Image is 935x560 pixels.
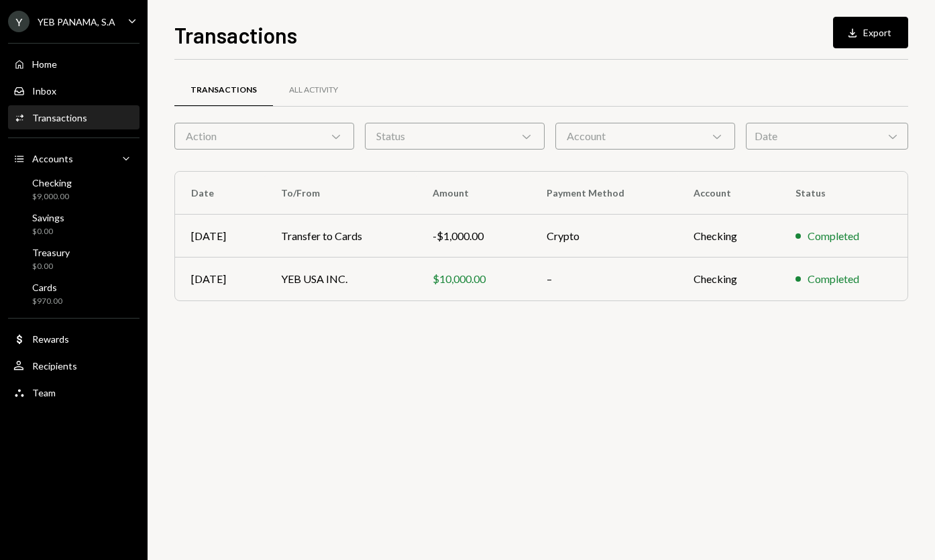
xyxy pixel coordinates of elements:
[8,52,140,76] a: Home
[365,123,545,150] div: Status
[32,58,57,70] div: Home
[190,85,257,96] div: Transactions
[191,228,249,244] div: [DATE]
[417,172,531,215] th: Amount
[8,105,140,129] a: Transactions
[8,243,140,275] a: Treasury$0.00
[8,146,140,170] a: Accounts
[8,11,30,32] div: Y
[32,261,70,272] div: $0.00
[746,123,908,150] div: Date
[32,387,56,398] div: Team
[191,271,249,287] div: [DATE]
[265,215,417,258] td: Transfer to Cards
[32,177,72,188] div: Checking
[677,172,779,215] th: Account
[32,85,56,97] div: Inbox
[8,78,140,103] a: Inbox
[32,226,64,237] div: $0.00
[433,228,514,244] div: -$1,000.00
[531,258,677,300] td: –
[174,21,297,48] h1: Transactions
[808,271,859,287] div: Completed
[32,282,62,293] div: Cards
[8,353,140,378] a: Recipients
[555,123,735,150] div: Account
[677,215,779,258] td: Checking
[8,278,140,310] a: Cards$970.00
[32,212,64,223] div: Savings
[808,228,859,244] div: Completed
[265,172,417,215] th: To/From
[289,85,338,96] div: All Activity
[273,73,354,107] a: All Activity
[531,215,677,258] td: Crypto
[8,173,140,205] a: Checking$9,000.00
[677,258,779,300] td: Checking
[531,172,677,215] th: Payment Method
[8,208,140,240] a: Savings$0.00
[38,16,115,27] div: YEB PANAMA, S.A
[32,112,87,123] div: Transactions
[32,153,73,164] div: Accounts
[8,327,140,351] a: Rewards
[174,73,273,107] a: Transactions
[32,360,77,372] div: Recipients
[779,172,907,215] th: Status
[32,247,70,258] div: Treasury
[265,258,417,300] td: YEB USA INC.
[32,333,69,345] div: Rewards
[32,191,72,203] div: $9,000.00
[8,380,140,404] a: Team
[175,172,265,215] th: Date
[32,296,62,307] div: $970.00
[433,271,514,287] div: $10,000.00
[174,123,354,150] div: Action
[833,17,908,48] button: Export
